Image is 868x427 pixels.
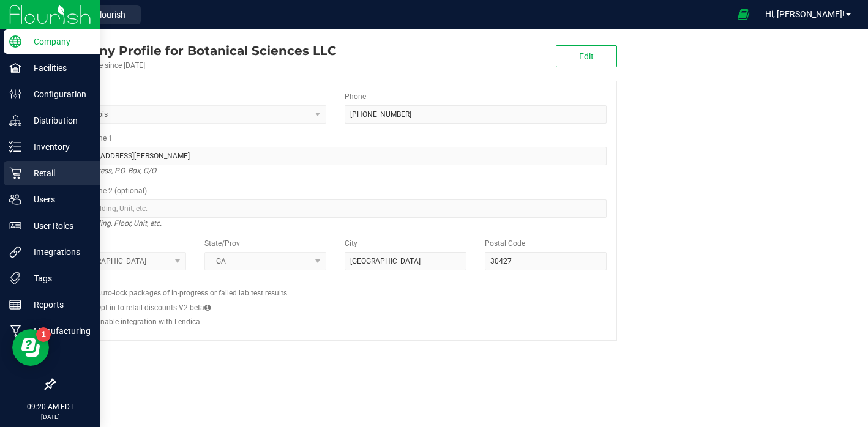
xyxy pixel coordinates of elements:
p: Inventory [21,139,95,154]
input: Suite, Building, Unit, etc. [64,199,607,218]
p: Users [21,192,95,207]
inline-svg: Retail [9,167,21,179]
inline-svg: Reports [9,299,21,311]
label: State/Prov [204,238,240,249]
input: City [345,252,466,270]
inline-svg: Inventory [9,141,21,153]
label: Address Line 2 (optional) [64,185,147,196]
inline-svg: User Roles [9,220,21,232]
iframe: Resource center unread badge [36,327,51,342]
input: Postal Code [485,252,607,270]
p: [DATE] [6,412,95,421]
inline-svg: Manufacturing [9,325,21,337]
inline-svg: Users [9,193,21,206]
p: Distribution [21,113,95,128]
div: Botanical Sciences LLC [54,42,336,60]
span: Hi, [PERSON_NAME]! [765,9,845,19]
label: Phone [345,91,366,102]
inline-svg: Tags [9,272,21,284]
p: Manufacturing [21,324,95,338]
p: 09:20 AM EDT [6,401,95,412]
i: Street address, P.O. Box, C/O [64,163,156,178]
inline-svg: Integrations [9,246,21,258]
inline-svg: Facilities [9,62,21,74]
span: Edit [579,51,594,61]
inline-svg: Distribution [9,114,21,127]
input: Address [64,147,607,165]
label: Auto-lock packages of in-progress or failed lab test results [96,288,287,299]
p: Configuration [21,87,95,102]
i: Suite, Building, Floor, Unit, etc. [64,216,162,231]
h2: Configs [64,280,607,288]
button: Edit [556,45,617,67]
inline-svg: Company [9,35,21,48]
inline-svg: Configuration [9,88,21,100]
p: Company [21,34,95,49]
p: Integrations [21,245,95,259]
iframe: Resource center [12,329,49,366]
div: Account active since [DATE] [54,60,336,71]
p: User Roles [21,218,95,233]
p: Reports [21,297,95,312]
p: Retail [21,166,95,180]
span: Open Ecommerce Menu [730,2,757,26]
label: City [345,238,357,249]
label: Enable integration with Lendica [96,316,200,327]
label: Opt in to retail discounts V2 beta [96,302,211,313]
label: Postal Code [485,238,525,249]
p: Tags [21,271,95,286]
p: Facilities [21,61,95,75]
input: (123) 456-7890 [345,105,607,124]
